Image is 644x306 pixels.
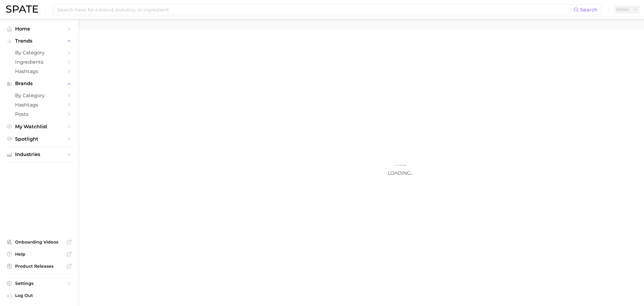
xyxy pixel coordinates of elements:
a: Settings [5,279,74,288]
a: Hashtags [5,67,74,76]
span: Search [580,7,598,13]
a: Product Releases [5,262,74,271]
a: Help [5,250,74,259]
span: My Watchlist [15,124,63,129]
button: Industries [5,150,74,159]
span: Posts [15,111,63,117]
span: Brands [15,81,63,86]
a: by Category [5,48,74,57]
span: Show [616,8,630,11]
span: Industries [15,152,63,157]
span: Spotlight [15,136,63,142]
a: Home [5,24,74,33]
button: Trends [5,37,74,46]
span: Hashtags [15,102,63,108]
span: Home [15,26,63,32]
a: Log out. Currently logged in with e-mail brennan@spate.nyc. [5,291,74,301]
input: Search here for a brand, industry, or ingredient [57,5,574,15]
span: by Category [15,93,63,98]
span: Trends [15,38,63,44]
span: Settings [15,281,63,286]
a: Spotlight [5,134,74,144]
span: Log Out [15,293,69,298]
span: by Category [15,50,63,56]
span: Help [15,251,63,257]
a: by Category [5,91,74,100]
button: Brands [5,79,74,88]
a: Ingredients [5,57,74,67]
a: My Watchlist [5,122,74,131]
button: Show [615,6,639,14]
span: Onboarding Videos [15,239,63,245]
img: SPATE [6,5,38,13]
span: Product Releases [15,263,63,269]
a: Onboarding Videos [5,237,74,247]
span: Hashtags [15,69,63,74]
span: Ingredients [15,59,63,65]
a: Posts [5,110,74,119]
h3: Loading... [340,170,461,176]
a: Hashtags [5,100,74,110]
